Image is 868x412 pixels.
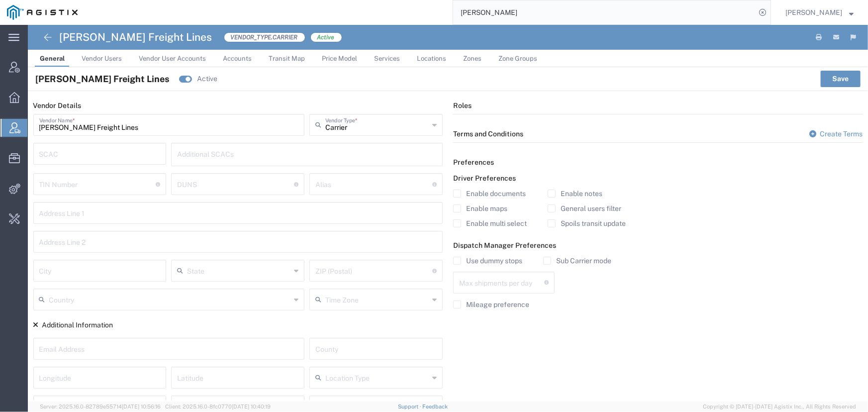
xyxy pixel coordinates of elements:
[498,55,537,62] span: Zone Groups
[453,205,507,212] label: Enable maps
[548,205,621,212] label: General users filter
[785,7,842,18] span: Jenneffer Jahraus
[417,55,446,62] span: Locations
[463,55,482,62] span: Zones
[165,404,271,410] span: Client: 2025.16.0-8fc0770
[269,55,305,62] span: Transit Map
[821,71,861,87] button: Save
[224,32,305,42] span: VENDOR_TYPE.CARRIER
[7,5,78,20] img: logo
[785,6,854,18] button: [PERSON_NAME]
[453,101,863,110] h5: Roles
[122,404,161,410] span: [DATE] 10:56:16
[820,130,863,138] span: Create Terms
[543,257,611,265] label: Sub Carrier mode
[703,403,856,411] span: Copyright © [DATE]-[DATE] Agistix Inc., All Rights Reserved
[453,241,863,250] h5: Dispatch Manager Preferences
[40,55,65,62] span: General
[453,174,863,183] h5: Driver Preferences
[82,55,122,62] span: Vendor Users
[40,404,161,410] span: Server: 2025.16.0-82789e55714
[223,55,252,62] span: Accounts
[398,404,423,410] a: Support
[548,190,602,198] label: Enable notes
[310,32,342,42] span: Active
[453,190,526,198] label: Enable documents
[453,219,527,227] label: Enable multi select
[33,321,113,329] a: Hide Additional Information
[453,129,863,139] h5: Terms and Conditions
[453,257,522,265] label: Use dummy stops
[232,404,271,410] span: [DATE] 10:40:19
[453,0,756,24] input: Search for shipment number, reference number
[453,158,863,167] h5: Preferences
[197,74,217,84] label: Active
[59,25,212,50] h4: [PERSON_NAME] Freight Lines
[548,219,626,227] label: Spoils transit update
[139,55,206,62] span: Vendor User Accounts
[33,101,443,110] h5: Vendor Details
[423,404,448,410] a: Feedback
[453,301,529,309] label: Mileage preference
[322,55,357,62] span: Price Model
[35,72,169,86] span: [PERSON_NAME] Freight Lines
[374,55,400,62] span: Services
